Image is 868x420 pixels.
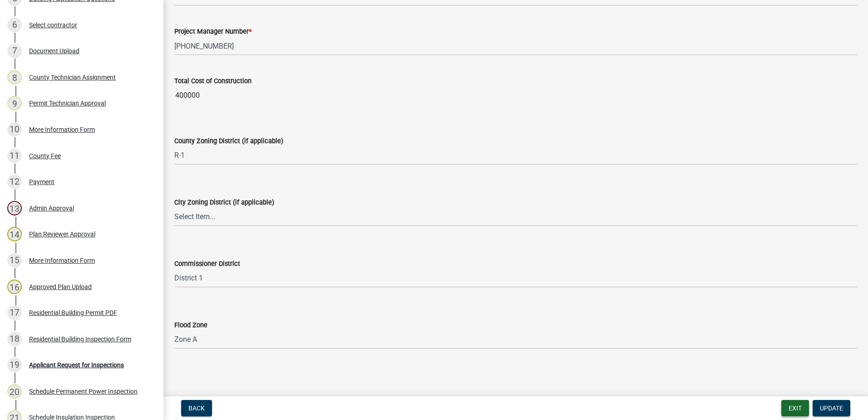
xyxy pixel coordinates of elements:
[174,29,252,35] label: Project Manager Number
[29,153,61,159] div: County Fee
[29,100,106,106] div: Permit Technician Approval
[7,149,22,163] div: 11
[7,384,22,399] div: 20
[7,227,22,241] div: 14
[781,400,809,416] button: Exit
[7,44,22,58] div: 7
[174,200,274,206] label: City Zoning District (if applicable)
[7,201,22,215] div: 13
[174,78,252,85] label: Total Cost of Construction
[820,405,843,412] span: Update
[181,400,212,416] button: Back
[174,322,207,329] label: Flood Zone
[29,257,95,264] div: More Information Form
[813,400,850,416] button: Update
[29,179,54,185] div: Payment
[29,284,92,290] div: Approved Plan Upload
[7,280,22,294] div: 16
[29,74,116,80] div: County Technician Assignment
[7,122,22,137] div: 10
[29,310,117,316] div: Residential Building Permit PDF
[29,336,131,342] div: Residential Building Inspection Form
[7,253,22,268] div: 15
[7,70,22,85] div: 8
[7,305,22,320] div: 17
[29,362,124,368] div: Applicant Request for Inspections
[7,96,22,110] div: 9
[188,405,205,412] span: Back
[29,231,95,237] div: Plan Reviewer Approval
[29,22,77,28] div: Select contractor
[29,205,74,211] div: Admin Approval
[174,261,240,267] label: Commissioner District
[29,126,95,133] div: More Information Form
[7,18,22,32] div: 6
[7,332,22,346] div: 18
[29,48,79,54] div: Document Upload
[174,138,283,145] label: County Zoning District (if applicable)
[7,358,22,372] div: 19
[7,175,22,189] div: 12
[29,388,138,395] div: Schedule Permanent Power Inspection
